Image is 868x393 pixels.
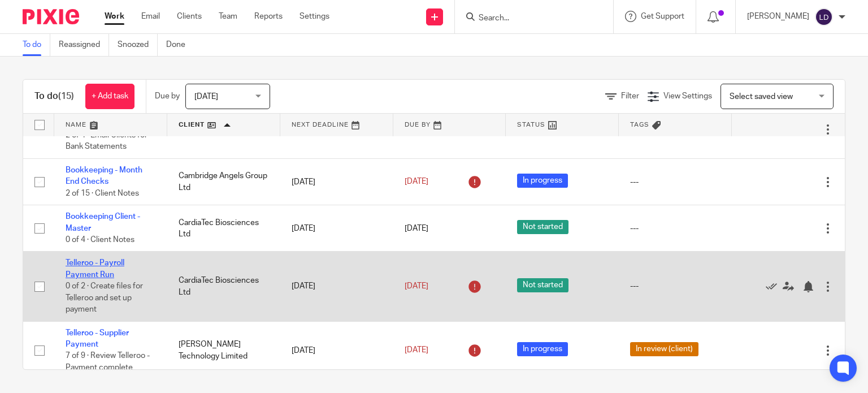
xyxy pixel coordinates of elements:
[478,14,579,24] input: Search
[66,282,143,313] span: 0 of 2 · Create files for Telleroo and set up payment
[280,205,393,252] td: [DATE]
[167,205,280,252] td: CardiaTec Biosciences Ltd
[66,189,139,197] span: 2 of 15 · Client Notes
[300,11,329,22] a: Settings
[66,236,134,244] span: 0 of 4 · Client Notes
[630,176,721,188] div: ---
[630,280,721,292] div: ---
[517,220,568,234] span: Not started
[405,178,428,185] span: [DATE]
[630,122,649,128] span: Tags
[66,352,150,372] span: 7 of 9 · Review Telleroo - Payment complete
[155,90,180,102] p: Due by
[166,34,194,56] a: Done
[405,347,428,355] span: [DATE]
[118,34,158,56] a: Snoozed
[405,282,428,290] span: [DATE]
[34,90,74,102] h1: To do
[747,11,809,22] p: [PERSON_NAME]
[177,11,202,22] a: Clients
[85,84,134,109] a: + Add task
[66,213,140,232] a: Bookkeeping Client - Master
[66,329,129,348] a: Telleroo - Supplier Payment
[219,11,237,22] a: Team
[167,159,280,205] td: Cambridge Angels Group Ltd
[59,34,109,56] a: Reassigned
[66,259,124,278] a: Telleroo - Payroll Payment Run
[641,12,684,20] span: Get Support
[663,92,712,100] span: View Settings
[66,166,142,185] a: Bookkeeping - Month End Checks
[630,342,698,356] span: In review (client)
[280,159,393,205] td: [DATE]
[167,321,280,379] td: [PERSON_NAME] Technology Limited
[517,174,568,188] span: In progress
[517,278,568,292] span: Not started
[58,92,74,101] span: (15)
[66,131,147,151] span: 2 of 4 · Email Clients for Bank Statements
[621,92,639,100] span: Filter
[280,321,393,379] td: [DATE]
[280,252,393,321] td: [DATE]
[141,11,160,22] a: Email
[105,11,124,22] a: Work
[630,223,721,234] div: ---
[730,93,793,101] span: Select saved view
[23,9,79,24] img: Pixie
[254,11,283,22] a: Reports
[766,280,783,292] a: Mark as done
[815,8,833,26] img: svg%3E
[405,224,428,232] span: [DATE]
[23,34,50,56] a: To do
[167,252,280,321] td: CardiaTec Biosciences Ltd
[194,93,218,101] span: [DATE]
[517,342,568,356] span: In progress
